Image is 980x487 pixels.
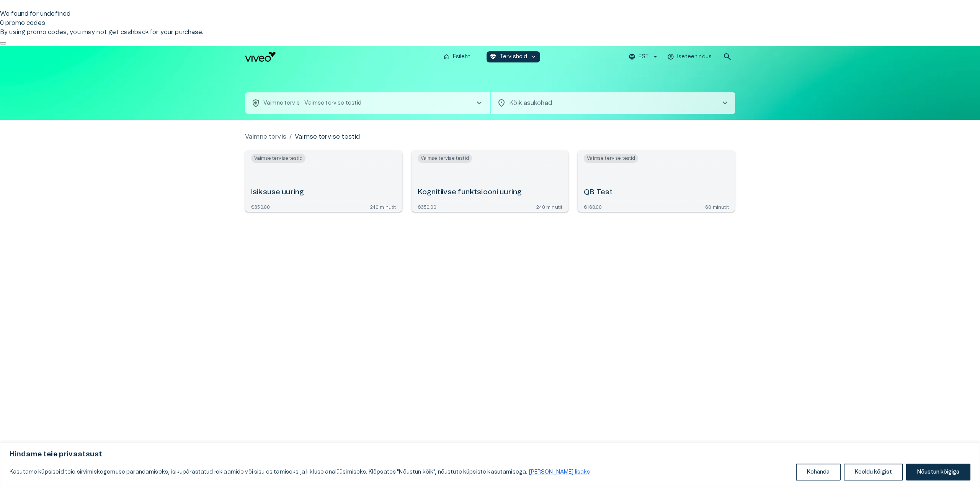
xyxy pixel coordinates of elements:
span: ecg_heart [490,53,497,60]
a: Open service booking details [578,151,735,212]
a: Open service booking details [412,151,569,212]
p: Vaimse tervise testid [295,132,360,141]
span: chevron_right [475,98,484,108]
p: Iseteenindus [677,53,712,61]
button: health_and_safetyVaimne tervis - Vaimse tervise testidchevron_right [245,92,490,114]
h6: Kognitiivse funktsiooni uuring [418,187,522,198]
span: Vaimse tervise testid [251,154,305,163]
span: chevron_right [720,98,730,108]
span: health_and_safety [251,98,260,108]
p: Tervishoid [500,53,528,61]
p: Kasutame küpsiseid teie sirvimiskogemuse parandamiseks, isikupärastatud reklaamide või sisu esita... [10,467,591,477]
a: Open service booking details [245,151,402,212]
span: search [723,52,732,61]
p: Esileht [453,53,470,61]
button: Kohanda [796,464,841,480]
p: 60 minutit [705,204,729,209]
button: Nõustun kõigiga [906,464,970,480]
a: Navigate to homepage [245,52,437,62]
p: €350.00 [418,204,436,209]
h6: Isiksuse uuring [251,187,304,198]
button: EST [627,51,660,62]
a: Loe lisaks [529,469,591,475]
button: Keeldu kõigist [844,464,903,480]
button: Iseteenindus [666,51,714,62]
button: ecg_heartTervishoidkeyboard_arrow_down [487,51,541,62]
button: homeEsileht [440,51,474,62]
span: Vaimse tervise testid [584,154,638,163]
a: Vaimne tervis [245,132,286,141]
h6: QB Test [584,187,612,198]
p: EST [639,53,649,61]
p: / [289,132,292,141]
span: Help [39,6,51,12]
p: €160.00 [584,204,602,209]
img: Viveo logo [245,52,276,62]
p: Hindame teie privaatsust [10,450,970,459]
span: Vaimse tervise testid [418,154,472,163]
span: location_on [497,98,506,108]
p: Kõik asukohad [509,98,708,108]
p: €350.00 [251,204,270,209]
button: open search modal [720,49,735,64]
p: 240 minutit [370,204,396,209]
span: keyboard_arrow_down [530,53,537,60]
span: home [443,53,450,60]
p: Vaimne tervis - Vaimse tervise testid [263,99,362,107]
p: 240 minutit [536,204,562,209]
